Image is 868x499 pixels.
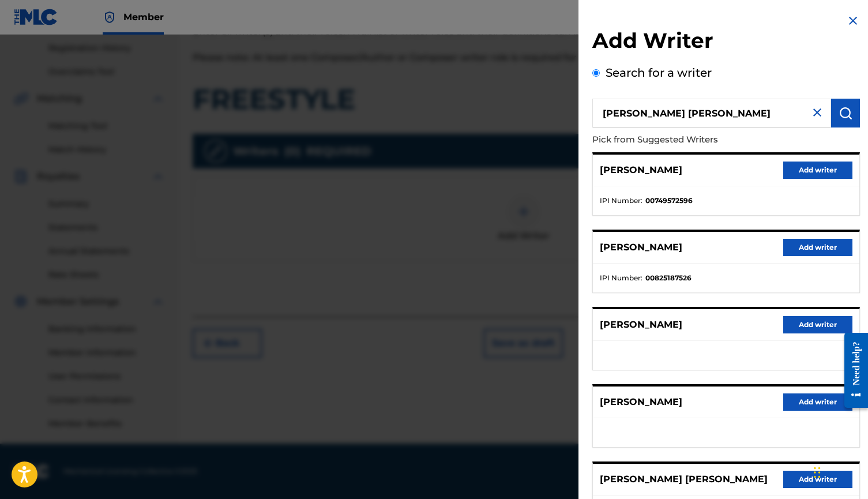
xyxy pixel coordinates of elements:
img: Top Rightsholder [103,10,117,24]
img: close [810,106,824,119]
button: Add writer [783,239,852,256]
h2: Add Writer [592,28,860,57]
strong: 00749572596 [645,196,693,206]
p: Pick from Suggested Writers [592,127,794,152]
p: [PERSON_NAME] [PERSON_NAME] [600,472,768,486]
button: Add writer [783,393,852,411]
p: [PERSON_NAME] [600,318,682,332]
img: MLC Logo [14,9,58,25]
p: [PERSON_NAME] [600,241,682,254]
iframe: Chat Widget [810,444,868,499]
span: Member [123,10,164,24]
span: IPI Number : [600,196,642,206]
button: Add writer [783,316,852,333]
img: Search Works [839,106,852,120]
p: [PERSON_NAME] [600,163,682,177]
label: Search for a writer [606,66,712,80]
p: [PERSON_NAME] [600,395,682,409]
div: Drag [814,455,821,490]
span: IPI Number : [600,273,642,283]
strong: 00825187526 [645,273,692,283]
button: Add writer [783,162,852,179]
iframe: Resource Center [836,323,868,418]
input: Search writer's name or IPI Number [592,99,831,127]
button: Add writer [783,471,852,488]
